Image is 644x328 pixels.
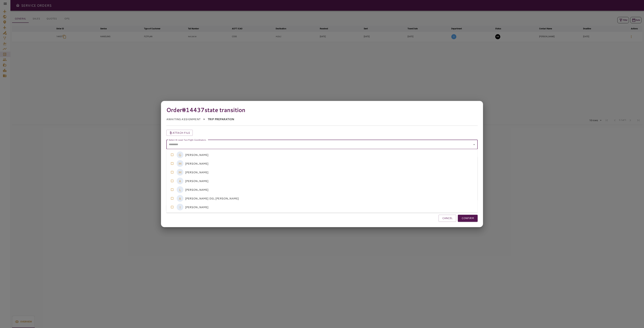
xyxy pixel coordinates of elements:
li: [PERSON_NAME] [166,203,478,212]
div: A [177,195,183,202]
button: CANCEL [439,215,456,222]
li: [PERSON_NAME] [166,151,478,159]
p: AWAITING ASSIGNMENT [166,117,200,121]
li: [PERSON_NAME] [166,159,478,168]
h4: Order #14437 state transition [166,106,478,113]
div: A [177,178,183,184]
li: [PERSON_NAME] [166,177,478,185]
button: Close [472,142,476,147]
div: M [177,160,183,167]
li: [PERSON_NAME] [166,168,478,177]
li: [PERSON_NAME] [166,185,478,194]
p: Attach file [172,131,190,135]
button: CONFIRM [458,215,478,222]
div: I [177,204,183,211]
li: [PERSON_NAME] DEL [PERSON_NAME] [166,194,478,203]
p: TRIP PREPARATION [208,117,234,121]
div: L [177,186,183,193]
button: Attach file [166,130,193,136]
div: G [177,152,183,158]
div: M [177,169,183,176]
label: Select At Least Two Flight Coordinators [169,138,206,141]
